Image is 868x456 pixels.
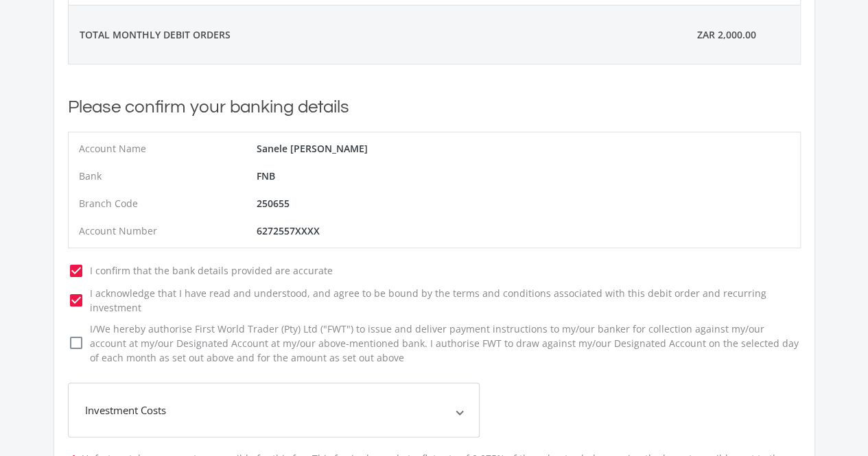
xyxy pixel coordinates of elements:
[68,383,480,437] mat-expansion-panel-header: Investment Costs
[69,5,508,64] div: TOTAL MONTHLY DEBIT ORDERS
[79,163,257,190] div: Bank
[84,322,801,365] span: I/We hereby authorise First World Trader (Pty) Ltd ("FWT") to issue and deliver payment instructi...
[79,190,257,217] div: Branch Code
[79,135,257,163] div: Account Name
[257,163,434,190] div: FNB
[84,286,801,315] span: I acknowledge that I have read and understood, and agree to be bound by the terms and conditions ...
[257,135,434,163] div: Sanele [PERSON_NAME]
[68,97,801,118] h3: Please confirm your banking details
[257,217,434,245] div: 6272557XXXX
[68,292,84,309] i: check_box
[257,190,434,217] div: 250655
[68,263,84,279] i: check_box
[68,335,84,351] i: check_box_outline_blank
[79,217,257,245] div: Account Number
[85,403,166,418] div: Investment Costs
[84,263,801,278] span: I confirm that the bank details provided are accurate
[653,5,799,64] div: ZAR 2,000.00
